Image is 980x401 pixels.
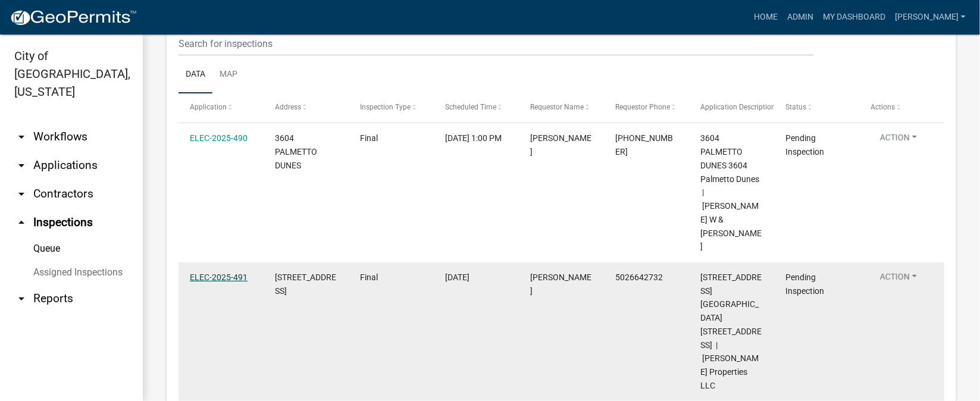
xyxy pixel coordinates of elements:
a: [PERSON_NAME] [890,6,970,29]
datatable-header-cell: Requestor Phone [604,93,689,122]
span: 3604 PALMETTO DUNES 3604 Palmetto Dunes | Carlson Clifford W & Kathy [700,133,762,251]
datatable-header-cell: Scheduled Time [434,93,519,122]
datatable-header-cell: Application [179,93,264,122]
span: Final [360,133,378,143]
span: Application Description [700,103,775,111]
a: Home [749,6,782,29]
span: Kent Abell [530,133,591,156]
span: Requestor Phone [615,103,670,111]
input: Search for inspections [179,32,813,56]
span: Pending Inspection [785,272,824,296]
span: Pending Inspection [785,133,824,156]
i: arrow_drop_down [14,130,29,144]
a: ELEC-2025-491 [190,272,248,282]
span: 5508 HAMBURG PIKE [275,272,336,296]
datatable-header-cell: Inspection Type [349,93,434,122]
span: 5026642732 [615,272,663,282]
datatable-header-cell: Status [774,93,859,122]
datatable-header-cell: Application Description [689,93,774,122]
span: Arthur Gordon [530,272,591,296]
span: 3604 PALMETTO DUNES [275,133,317,170]
span: Status [785,103,806,111]
span: Application [190,103,227,111]
span: Requestor Name [530,103,584,111]
span: Scheduled Time [445,103,496,111]
span: 812-284-2359 [615,133,673,156]
a: Map [212,56,245,94]
span: 5508 HAMBURG PIKE 5508 Hamburg Pike | Gibbs Properties LLC [700,272,762,390]
a: My Dashboard [818,6,890,29]
i: arrow_drop_up [14,215,29,230]
button: Action [871,131,926,149]
datatable-header-cell: Address [264,93,349,122]
div: [DATE] 1:00 PM [445,131,508,145]
datatable-header-cell: Requestor Name [519,93,604,122]
span: Inspection Type [360,103,411,111]
i: arrow_drop_down [14,187,29,201]
i: arrow_drop_down [14,292,29,306]
a: ELEC-2025-490 [190,133,248,143]
button: Action [871,271,926,288]
span: Final [360,272,378,282]
i: arrow_drop_down [14,158,29,173]
span: Actions [871,103,895,111]
a: Admin [782,6,818,29]
div: [DATE] [445,271,508,284]
a: Data [179,56,212,94]
span: Address [275,103,301,111]
datatable-header-cell: Actions [859,93,944,122]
